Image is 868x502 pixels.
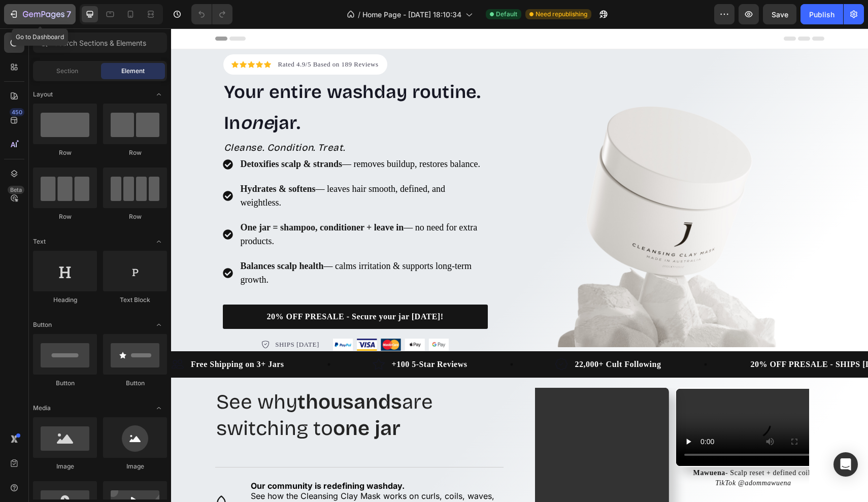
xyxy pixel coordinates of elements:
div: Button [103,379,167,388]
span: — calms irritation & supports long-term growth. [70,232,301,256]
span: See how the Cleansing Clay Mask works on curls, coils, waves, and strands just like yours — captu... [80,462,325,494]
img: gempages_572816717198132039-d3938652-45f7-4bd5-83e6-130df9346a21.svg [1,329,13,342]
input: Search Sections & Elements [33,32,167,53]
span: Toggle open [151,86,167,103]
strong: Our community is redefining washday. [80,452,233,462]
img: 495611768014373769-47762bdc-c92b-46d1-973d-50401e2847fe.png [162,310,278,322]
div: Open Intercom Messenger [833,452,858,477]
p: 20% OFF PRESALE - SHIPS [DATE] [579,330,720,342]
span: Default [496,10,517,19]
p: 7 [66,8,71,20]
span: — removes buildup, restores balance. [171,130,309,141]
div: Heading [33,295,97,305]
span: — leaves hair smooth, defined, and weightless. [70,155,274,179]
span: Toggle open [151,317,167,333]
p: +100 5-Star Reviews [221,330,296,342]
div: Row [33,212,97,221]
strong: Mawuena [522,441,554,448]
strong: one jar [162,388,229,412]
p: Free Shipping on 3+ Jars [20,330,113,342]
strong: One jar = shampoo, conditioner + leave in [70,194,233,204]
span: Section [56,66,78,76]
img: gempages_572816717198132039-c5c227f6-1a27-4399-93e6-94c1978502a0.png [356,29,646,319]
button: 7 [4,4,76,24]
div: Publish [809,9,834,20]
img: gempages_572816717198132039-5b60c8cc-a2d9-4dc4-a9e1-c0877fe6aca4.svg [202,329,214,342]
span: Home Page - [DATE] 18:10:34 [362,9,461,20]
i: TikTok @adommawuena [544,451,620,458]
span: Element [121,66,145,76]
span: Layout [33,90,53,99]
div: Undo/Redo [191,4,232,24]
button: Publish [800,4,843,24]
p: 20% OFF PRESALE - Secure your jar [DATE]! [95,282,272,294]
span: Toggle open [151,233,167,250]
strong: Balances scalp health [70,232,153,243]
div: 450 [10,108,24,116]
img: gempages_572816717198132039-6aab4180-072b-497d-bc39-95b4caf62361.svg [384,329,396,342]
p: - Scalp reset + defined coils [505,440,660,459]
span: Need republishing [536,10,587,19]
span: Media [33,404,51,413]
div: Row [103,212,167,221]
div: Row [33,148,97,157]
strong: thousands [126,361,231,386]
div: Row [103,148,167,157]
div: Text Block [103,295,167,305]
p: SHIPS [DATE] [104,311,148,321]
div: Image [103,462,167,471]
span: Save [772,10,788,19]
div: Button [33,379,97,388]
button: Save [763,4,796,24]
span: Button [33,320,52,329]
div: Image [33,462,97,471]
span: Toggle open [151,400,167,416]
iframe: Design area [171,28,868,502]
p: 22,000+ Cult Following [404,330,490,342]
h2: See why are switching to [44,359,332,414]
span: Text [33,237,46,246]
video: Video [505,360,660,438]
span: / [358,9,360,20]
a: 20% OFF PRESALE - Secure your jar [DATE]! [52,276,317,300]
strong: Hydrates & softens [70,155,145,165]
div: Beta [8,186,24,194]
